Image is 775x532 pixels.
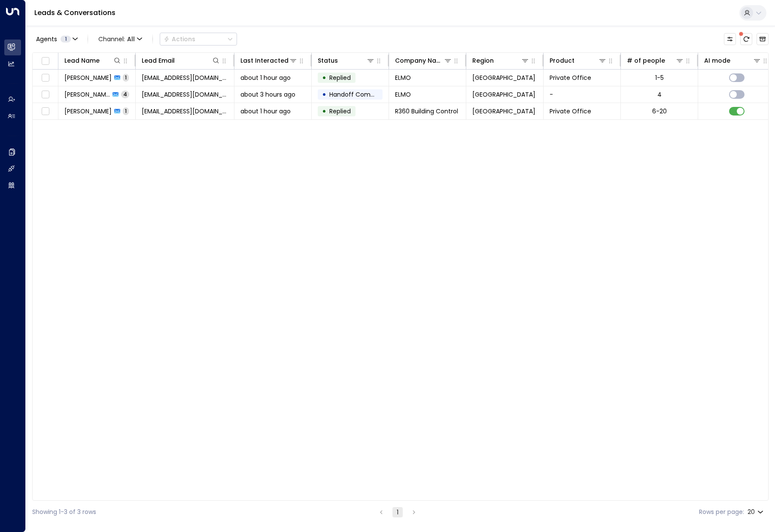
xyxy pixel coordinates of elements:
[127,36,135,43] span: All
[32,508,96,517] div: Showing 1-3 of 3 rows
[164,35,195,43] div: Actions
[322,70,326,85] div: •
[95,33,146,45] span: Channel:
[36,36,57,42] span: Agents
[376,507,419,517] nav: pagination navigation
[142,55,175,66] div: Lead Email
[395,73,411,82] span: ELMO
[240,90,295,99] span: about 3 hours ago
[32,33,81,45] button: Agents1
[160,33,237,46] button: Actions
[40,89,51,100] span: Toggle select row
[64,55,100,66] div: Lead Name
[123,74,129,81] span: 1
[318,55,375,66] div: Status
[322,104,326,119] div: •
[392,507,403,517] button: page 1
[64,73,112,82] span: Emma Chandler
[472,73,535,82] span: London
[240,55,298,66] div: Last Interacted
[40,73,51,83] span: Toggle select row
[704,55,730,66] div: AI mode
[395,55,444,66] div: Company Name
[142,90,228,99] span: emma.chandler95@outlook.com
[64,107,112,116] span: Martin Smith
[550,55,607,66] div: Product
[240,107,291,116] span: about 1 hour ago
[329,73,351,82] span: Replied
[40,56,51,67] span: Toggle select all
[240,73,291,82] span: about 1 hour ago
[395,90,411,99] span: ELMO
[318,55,338,66] div: Status
[34,8,115,18] a: Leads & Conversations
[627,55,684,66] div: # of people
[123,107,129,115] span: 1
[657,90,662,99] div: 4
[40,106,51,117] span: Toggle select row
[329,107,351,116] span: Replied
[550,73,591,82] span: Private Office
[64,90,110,99] span: Emma Chandler
[740,33,752,45] span: There are new threads available. Refresh the grid to view the latest updates.
[142,73,228,82] span: emma.chandler95@outlook.com
[142,107,228,116] span: martinsmith@r360group.com
[472,55,529,66] div: Region
[64,55,122,66] div: Lead Name
[395,55,452,66] div: Company Name
[329,90,390,99] span: Handoff Completed
[655,73,664,82] div: 1-5
[544,86,621,103] td: -
[472,90,535,99] span: London
[240,55,289,66] div: Last Interacted
[724,33,736,45] button: Customize
[95,33,146,45] button: Channel:All
[160,33,237,46] div: Button group with a nested menu
[757,33,769,45] button: Archived Leads
[472,107,535,116] span: London
[61,36,71,43] span: 1
[322,87,326,102] div: •
[699,508,744,517] label: Rows per page:
[472,55,494,66] div: Region
[550,107,591,116] span: Private Office
[395,107,458,116] span: R360 Building Control
[627,55,665,66] div: # of people
[142,55,220,66] div: Lead Email
[704,55,761,66] div: AI mode
[748,506,765,518] div: 20
[550,55,574,66] div: Product
[121,91,129,98] span: 4
[652,107,667,116] div: 6-20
